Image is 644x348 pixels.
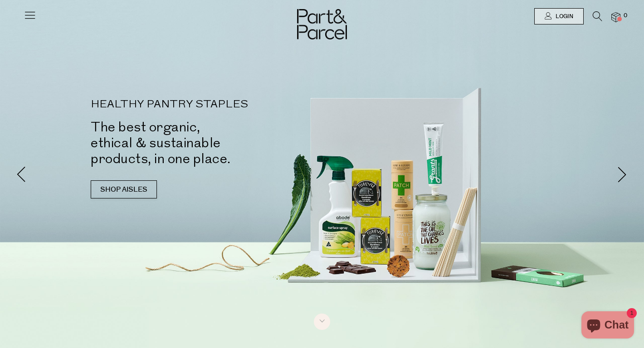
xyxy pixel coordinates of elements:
img: Part&Parcel [297,9,347,39]
a: SHOP AISLES [91,180,157,198]
p: HEALTHY PANTRY STAPLES [91,99,336,110]
a: Login [534,8,584,24]
span: 0 [621,12,629,20]
h2: The best organic, ethical & sustainable products, in one place. [91,119,336,167]
inbox-online-store-chat: Shopify online store chat [579,311,637,341]
a: 0 [611,12,620,22]
span: Login [553,13,573,20]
